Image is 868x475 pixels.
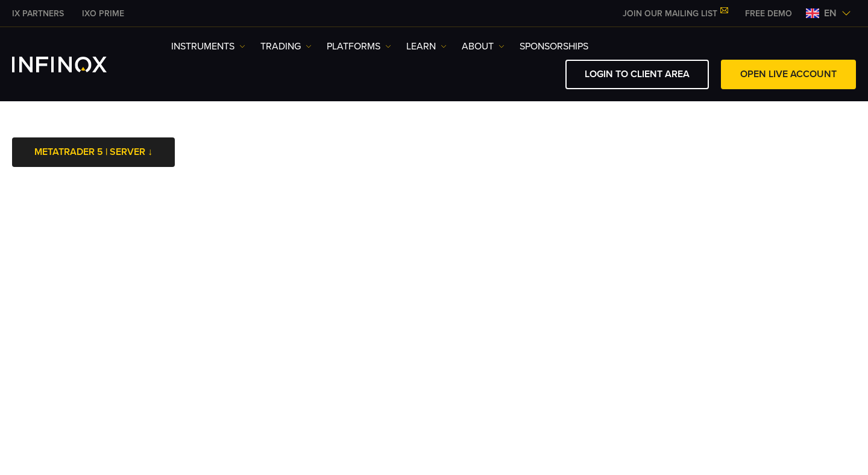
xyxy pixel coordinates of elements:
[819,6,841,20] span: en
[73,7,133,20] a: INFINOX
[171,39,245,54] a: Instruments
[12,57,135,72] a: INFINOX Logo
[565,60,709,89] a: LOGIN TO CLIENT AREA
[462,39,505,54] a: ABOUT
[260,39,312,54] a: TRADING
[736,7,801,20] a: INFINOX MENU
[406,39,447,54] a: Learn
[520,39,588,54] a: SPONSORSHIPS
[614,8,736,19] a: JOIN OUR MAILING LIST
[3,7,73,20] a: INFINOX
[327,39,391,54] a: PLATFORMS
[12,137,175,167] a: METATRADER 5 | SERVER ↓
[721,60,856,89] a: OPEN LIVE ACCOUNT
